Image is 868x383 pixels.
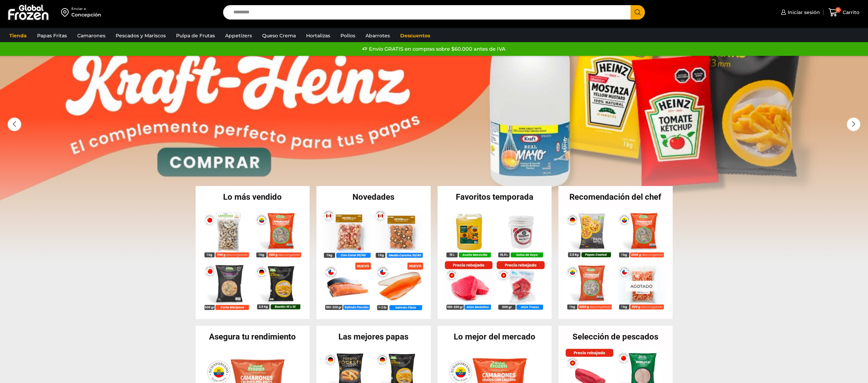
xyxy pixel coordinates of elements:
[841,9,859,16] span: Carrito
[34,29,70,42] a: Papas Fritas
[558,193,673,201] h2: Recomendación del chef
[835,7,841,13] span: 0
[8,118,21,131] div: Previous slide
[362,29,393,42] a: Abarrotes
[222,29,255,42] a: Appetizers
[71,11,101,18] div: Concepción
[316,333,431,341] h2: Las mejores papas
[74,29,109,42] a: Camarones
[303,29,334,42] a: Hortalizas
[196,333,310,341] h2: Asegura tu rendimiento
[259,29,299,42] a: Queso Crema
[847,118,860,131] div: Next slide
[112,29,169,42] a: Pescados y Mariscos
[397,29,433,42] a: Descuentos
[786,9,820,16] span: Iniciar sesión
[827,4,861,21] a: 0 Carrito
[196,193,310,201] h2: Lo más vendido
[61,7,71,18] img: address-field-icon.svg
[626,281,657,292] p: Agotado
[438,333,552,341] h2: Lo mejor del mercado
[316,193,431,201] h2: Novedades
[71,7,101,11] div: Enviar a
[438,193,552,201] h2: Favoritos temporada
[558,333,673,341] h2: Selección de pescados
[6,29,30,42] a: Tienda
[337,29,359,42] a: Pollos
[630,5,645,20] button: Search button
[173,29,218,42] a: Pulpa de Frutas
[779,5,820,19] a: Iniciar sesión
